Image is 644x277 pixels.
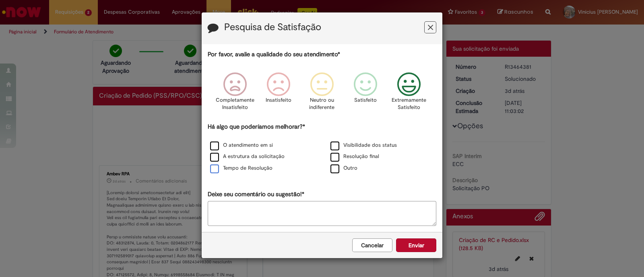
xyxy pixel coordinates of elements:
label: Resolução final [330,153,379,160]
button: Cancelar [352,238,392,252]
label: Deixe seu comentário ou sugestão!* [208,190,304,199]
p: Completamente Insatisfeito [216,96,254,111]
div: Neutro ou indiferente [301,66,343,121]
label: Visibilidade dos status [330,142,397,149]
div: Completamente Insatisfeito [214,66,255,121]
label: Outro [330,164,357,172]
label: Pesquisa de Satisfação [224,22,321,33]
p: Satisfeito [354,96,377,104]
div: Insatisfeito [258,66,299,121]
label: O atendimento em si [210,142,273,149]
div: Há algo que poderíamos melhorar?* [208,123,436,174]
p: Neutro ou indiferente [308,96,336,111]
button: Enviar [396,238,436,252]
label: Por favor, avalie a qualidade do seu atendimento* [208,50,340,59]
div: Extremamente Satisfeito [388,66,429,121]
div: Satisfeito [345,66,386,121]
label: Tempo de Resolução [210,164,272,172]
label: A estrutura da solicitação [210,153,285,160]
p: Insatisfeito [266,96,291,104]
p: Extremamente Satisfeito [392,96,426,111]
